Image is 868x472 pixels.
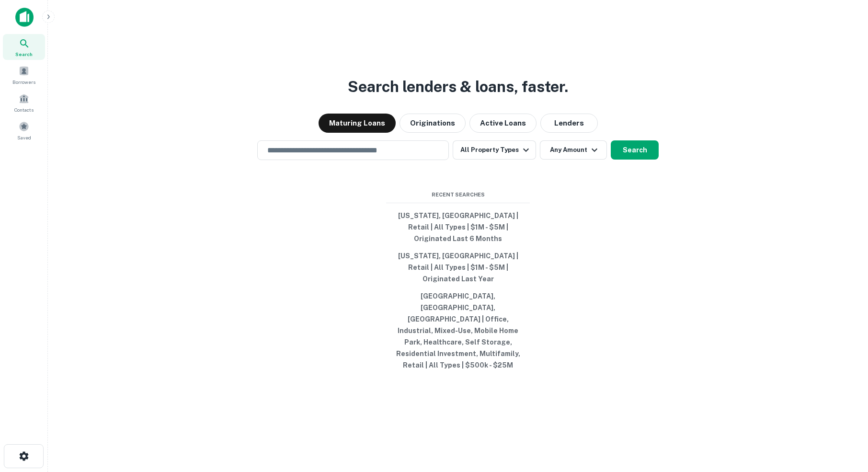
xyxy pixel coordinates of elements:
button: Maturing Loans [319,114,396,133]
span: Recent Searches [386,191,530,199]
button: Active Loans [469,114,537,133]
a: Search [3,34,45,60]
iframe: Chat Widget [820,395,868,441]
h3: Search lenders & loans, faster. [348,75,568,98]
button: All Property Types [453,140,536,160]
span: Search [15,50,33,58]
img: capitalize-icon.png [15,8,34,27]
a: Borrowers [3,62,45,88]
button: [US_STATE], [GEOGRAPHIC_DATA] | Retail | All Types | $1M - $5M | Originated Last Year [386,247,530,288]
button: Originations [400,114,466,133]
span: Saved [17,134,31,141]
a: Contacts [3,90,45,115]
button: [GEOGRAPHIC_DATA], [GEOGRAPHIC_DATA], [GEOGRAPHIC_DATA] | Office, Industrial, Mixed-Use, Mobile H... [386,288,530,374]
button: Lenders [540,114,598,133]
button: Search [611,140,659,160]
span: Borrowers [12,78,35,86]
a: Saved [3,117,45,143]
button: Any Amount [540,140,607,160]
button: [US_STATE], [GEOGRAPHIC_DATA] | Retail | All Types | $1M - $5M | Originated Last 6 Months [386,207,530,247]
span: Contacts [14,106,34,114]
